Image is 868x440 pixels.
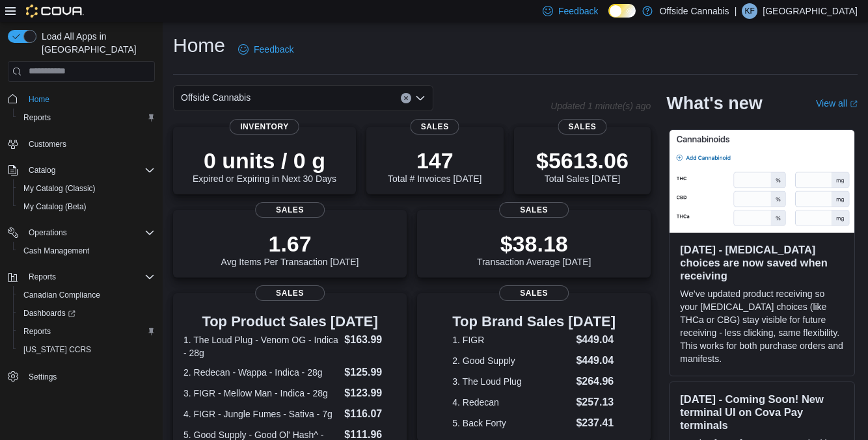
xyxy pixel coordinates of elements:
p: Offside Cannabis [659,3,729,19]
span: Reports [18,324,155,339]
a: Feedback [233,36,299,62]
input: Dark Mode [608,4,636,18]
span: Cash Management [23,246,89,256]
span: Reports [29,272,56,282]
button: Operations [3,224,160,242]
p: Updated 1 minute(s) ago [550,101,651,111]
p: $5613.06 [536,148,629,174]
span: My Catalog (Classic) [18,181,155,196]
button: Operations [23,225,72,240]
span: Canadian Compliance [18,287,155,303]
button: Reports [3,268,160,286]
span: Operations [23,225,155,240]
h2: What's new [666,93,762,114]
dt: 1. FIGR [452,333,571,346]
span: My Catalog (Classic) [23,183,96,194]
a: Home [23,92,55,107]
span: Catalog [23,162,155,178]
span: Washington CCRS [18,342,155,357]
h3: [DATE] - Coming Soon! New terminal UI on Cova Pay terminals [680,393,844,432]
span: Home [23,91,155,107]
button: My Catalog (Classic) [13,179,160,198]
span: Operations [29,227,67,238]
button: Canadian Compliance [13,286,160,304]
p: 0 units / 0 g [193,148,336,174]
dt: 3. FIGR - Mellow Man - Indica - 28g [183,387,339,400]
dt: 5. Back Forty [452,417,571,430]
h1: Home [173,32,225,58]
a: [US_STATE] CCRS [18,342,96,357]
div: Total # Invoices [DATE] [388,148,481,184]
span: Settings [23,368,155,384]
button: Reports [13,109,160,127]
span: Dashboards [23,308,75,318]
span: Sales [255,202,325,218]
a: My Catalog (Classic) [18,181,101,196]
h3: [DATE] - [MEDICAL_DATA] choices are now saved when receiving [680,243,844,282]
p: | [735,3,737,19]
a: Cash Management [18,243,94,259]
div: Avg Items Per Transaction [DATE] [221,231,359,267]
a: View allExternal link [816,98,858,109]
span: Sales [411,119,459,135]
dd: $125.99 [344,365,396,380]
div: Total Sales [DATE] [536,148,629,184]
span: KF [745,3,755,19]
button: Home [3,90,160,109]
span: Customers [29,139,66,149]
div: Transaction Average [DATE] [477,231,591,267]
a: Reports [18,324,56,339]
h3: Top Product Sales [DATE] [183,314,396,330]
a: Dashboards [13,304,160,322]
a: Dashboards [18,305,81,321]
nav: Complex example [8,84,155,420]
img: Cova [26,5,84,18]
button: Cash Management [13,242,160,260]
button: My Catalog (Beta) [13,198,160,216]
a: Settings [23,369,62,385]
p: $38.18 [477,231,591,257]
button: Reports [23,269,61,285]
h3: Top Brand Sales [DATE] [452,314,616,330]
span: Dashboards [18,305,155,321]
dd: $264.96 [576,374,616,389]
span: Customers [23,136,155,152]
span: Load All Apps in [GEOGRAPHIC_DATA] [36,30,155,56]
div: Kolby Field [742,3,757,19]
button: Clear input [401,93,411,103]
button: Catalog [23,162,61,178]
span: Dark Mode [608,18,609,18]
span: Sales [499,285,569,301]
span: Feedback [254,43,293,56]
span: Inventory [230,119,299,135]
button: [US_STATE] CCRS [13,341,160,359]
a: Reports [18,110,56,125]
dt: 3. The Loud Plug [452,375,571,388]
dt: 4. FIGR - Jungle Fumes - Sativa - 7g [183,408,339,421]
dd: $116.07 [344,406,396,422]
span: Settings [29,372,57,382]
div: Expired or Expiring in Next 30 Days [193,148,336,184]
span: Canadian Compliance [23,290,100,300]
span: Home [29,94,49,105]
button: Open list of options [415,93,426,103]
dd: $123.99 [344,385,396,401]
span: Reports [23,326,51,337]
button: Reports [13,322,160,341]
button: Customers [3,135,160,153]
span: Cash Management [18,243,155,259]
span: My Catalog (Beta) [18,199,155,214]
dt: 4. Redecan [452,396,571,409]
a: Canadian Compliance [18,287,105,303]
dd: $163.99 [344,332,396,348]
button: Settings [3,367,160,385]
span: Reports [23,269,155,285]
span: Sales [255,285,325,301]
dt: 2. Redecan - Wappa - Indica - 28g [183,366,339,379]
p: [GEOGRAPHIC_DATA] [763,3,858,19]
dd: $449.04 [576,332,616,348]
span: Reports [18,110,155,125]
dd: $257.13 [576,395,616,410]
p: 1.67 [221,231,359,257]
a: My Catalog (Beta) [18,199,92,214]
